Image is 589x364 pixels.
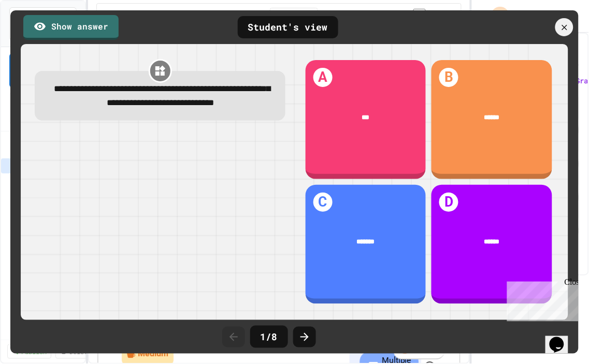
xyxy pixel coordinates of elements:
div: Student's view [238,16,338,38]
h1: D [439,193,458,212]
iframe: chat widget [545,323,579,354]
div: 1 / 8 [250,326,288,348]
iframe: chat widget [503,278,579,322]
h1: A [313,68,333,87]
a: Show answer [23,15,119,40]
h1: C [313,193,333,212]
div: Chat with us now!Close [4,4,71,66]
h1: B [439,68,458,87]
